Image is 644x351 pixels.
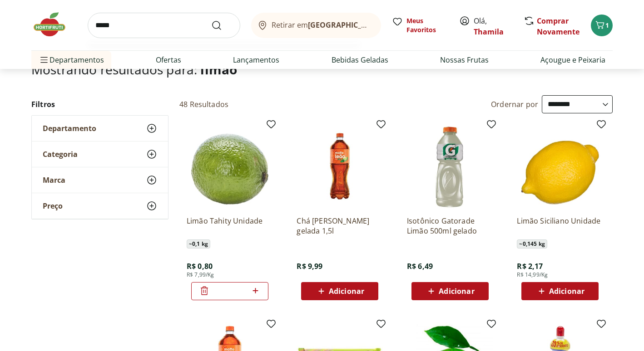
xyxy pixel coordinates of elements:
[187,122,273,209] img: Limão Tahity Unidade
[233,54,279,65] a: Lançamentos
[521,282,599,300] button: Adicionar
[605,21,609,29] span: 1
[39,49,104,71] span: Departamentos
[517,261,543,271] span: R$ 2,17
[43,201,63,210] span: Preço
[406,16,448,34] span: Meus Favoritos
[301,282,378,300] button: Adicionar
[537,16,580,37] a: Comprar Novamente
[272,21,372,29] span: Retirar em
[156,54,181,65] a: Ofertas
[39,49,50,71] button: Menu
[440,54,489,65] a: Nossas Frutas
[439,288,474,295] span: Adicionar
[31,62,613,77] h1: Mostrando resultados para:
[43,124,96,133] span: Departamento
[332,54,388,65] a: Bebidas Geladas
[591,15,613,36] button: Carrinho
[407,216,493,236] a: Isotônico Gatorade Limão 500ml gelado
[32,116,168,141] button: Departamento
[88,13,240,38] input: search
[31,11,77,38] img: Hortifruti
[187,261,213,271] span: R$ 0,80
[179,99,228,109] h2: 48 Resultados
[491,99,538,109] label: Ordernar por
[187,216,273,236] a: Limão Tahity Unidade
[517,271,548,278] span: R$ 14,99/Kg
[392,16,448,34] a: Meus Favoritos
[329,288,364,295] span: Adicionar
[549,288,585,295] span: Adicionar
[297,216,383,236] a: Chá [PERSON_NAME] gelada 1,5l
[32,193,168,219] button: Preço
[411,282,489,300] button: Adicionar
[540,54,605,65] a: Açougue e Peixaria
[517,239,547,249] span: ~ 0,145 kg
[407,122,493,209] img: Isotônico Gatorade Limão 500ml gelado
[200,61,237,78] span: limao
[517,216,603,236] a: Limão Siciliano Unidade
[251,13,381,38] button: Retirar em[GEOGRAPHIC_DATA]/[GEOGRAPHIC_DATA]
[517,122,603,209] img: Limão Siciliano Unidade
[211,20,233,31] button: Submit Search
[474,27,504,37] a: Thamila
[31,95,168,113] h2: Filtros
[297,122,383,209] img: Chá Matte Leão Limão gelada 1,5l
[32,167,168,193] button: Marca
[43,150,78,159] span: Categoria
[187,271,214,278] span: R$ 7,99/Kg
[474,15,514,37] span: Olá,
[308,20,461,30] b: [GEOGRAPHIC_DATA]/[GEOGRAPHIC_DATA]
[32,141,168,167] button: Categoria
[187,239,210,249] span: ~ 0,1 kg
[297,261,322,271] span: R$ 9,99
[407,261,433,271] span: R$ 6,49
[43,175,65,185] span: Marca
